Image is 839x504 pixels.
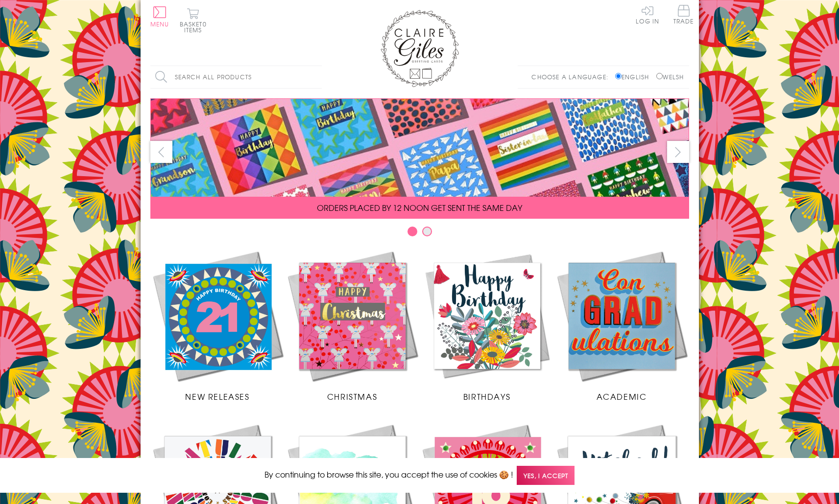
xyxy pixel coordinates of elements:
[180,8,207,33] button: Basket0 items
[517,466,575,485] span: Yes, I accept
[150,141,172,163] button: prev
[656,73,663,79] input: Welsh
[667,141,689,163] button: next
[422,227,432,236] button: Carousel Page 2
[463,390,510,402] span: Birthdays
[597,390,647,402] span: Academic
[150,226,689,241] div: Carousel Pagination
[656,72,684,81] label: Welsh
[615,72,654,81] label: English
[312,66,322,88] input: Search
[673,5,694,24] span: Trade
[150,66,322,88] input: Search all products
[150,249,285,402] a: New Releases
[327,390,377,402] span: Christmas
[554,249,689,402] a: Academic
[317,202,522,213] span: ORDERS PLACED BY 12 NOON GET SENT THE SAME DAY
[615,73,622,79] input: English
[184,20,207,34] span: 0 items
[408,227,417,236] button: Carousel Page 1 (Current Slide)
[285,249,420,402] a: Christmas
[673,5,694,26] a: Trade
[531,72,613,81] p: Choose a language:
[381,10,459,87] img: Claire Giles Greetings Cards
[636,5,659,24] a: Log In
[150,20,169,28] span: Menu
[150,6,169,27] button: Menu
[420,249,554,402] a: Birthdays
[185,390,249,402] span: New Releases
